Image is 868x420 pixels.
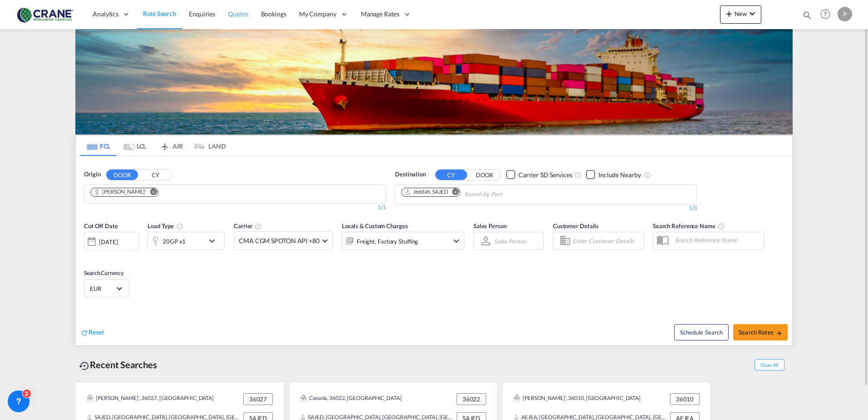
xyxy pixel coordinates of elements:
div: icon-magnify [802,10,812,24]
div: Help [818,6,838,23]
md-pagination-wrapper: Use the left and right arrow keys to navigate between tabs [80,136,226,156]
div: Jeddah, SAJED [404,188,448,196]
div: [DATE] [99,238,118,246]
span: Quotes [228,10,248,18]
md-icon: icon-chevron-down [207,235,222,246]
span: Analytics [93,10,118,19]
button: Remove [144,188,158,197]
div: 1/3 [395,205,697,212]
md-icon: icon-information-outline [176,223,183,230]
div: OriginDOOR CY Chips container. Use arrow keys to select chips.1/1Destination CY DOORCheckbox No I... [76,156,792,345]
div: Freight Factory Stuffingicon-chevron-down [342,232,464,250]
md-datepicker: Select [84,250,91,262]
md-tab-item: LAND [189,136,226,156]
md-select: Sales Person [493,235,528,248]
div: P [838,7,852,21]
span: Rate Search [143,10,176,17]
md-select: Select Currency: € EUREuro [89,282,124,295]
md-chips-wrap: Chips container. Use arrow keys to select chips. [89,185,166,201]
div: 20GP x1 [163,235,186,248]
div: 36027 [243,393,273,405]
md-icon: icon-chevron-down [747,8,758,19]
span: Carrier [234,222,262,230]
button: Note: By default Schedule search will only considerorigin ports, destination ports and cut off da... [674,324,729,340]
span: EUR [90,285,115,293]
button: CY [139,170,171,180]
md-icon: Your search will be saved by the below given name [718,223,725,230]
div: Press delete to remove this chip. [404,188,450,196]
span: Load Type [148,222,183,230]
md-tab-item: FCL [80,136,117,156]
div: Carrier SD Services [518,170,572,180]
div: icon-refreshReset [80,328,104,338]
span: Origin [84,170,100,179]
div: Recent Searches [75,355,161,375]
div: 36022 [457,393,486,405]
button: DOOR [106,170,138,180]
div: 20GP x1icon-chevron-down [148,232,225,250]
input: Chips input. [464,187,550,202]
md-icon: icon-refresh [80,329,89,337]
span: My Company [299,10,336,19]
md-icon: icon-airplane [159,141,170,148]
span: Sales Person [473,222,507,230]
span: Reset [89,328,104,336]
md-icon: icon-chevron-down [451,235,462,246]
md-icon: Unchecked: Ignores neighbouring ports when fetching rates.Checked : Includes neighbouring ports w... [644,171,651,179]
div: [DATE] [84,232,138,251]
div: Freight Factory Stuffing [357,235,419,248]
md-icon: icon-plus 400-fg [724,8,735,19]
button: DOOR [469,170,500,180]
button: Search Ratesicon-arrow-right [733,324,788,340]
md-icon: The selected Trucker/Carrierwill be displayed in the rate results If the rates are from another f... [255,223,262,230]
div: Zane', 36010, Europe [513,393,641,405]
div: 36010 [670,393,700,405]
span: Destination [395,170,426,179]
md-chips-wrap: Chips container. Use arrow keys to select chips. [400,185,554,202]
img: 374de710c13411efa3da03fd754f1635.jpg [14,4,75,25]
span: Show All [755,359,784,370]
button: CY [435,170,467,180]
span: CMA CGM SPOTON API +80 [239,236,320,245]
div: Cassola, 36022, Europe [300,393,402,405]
md-icon: icon-backup-restore [79,360,90,371]
md-checkbox: Checkbox No Ink [586,170,641,180]
span: Locals & Custom Charges [342,222,408,230]
span: Search Reference Name [653,222,725,230]
input: Enter Customer Details [572,234,641,248]
img: LCL+%26+FCL+BACKGROUND.png [75,29,793,135]
span: Search Currency [84,270,123,276]
div: Rosa', 36027, Europe [87,393,214,405]
button: icon-plus 400-fgNewicon-chevron-down [720,5,761,24]
span: Manage Rates [361,10,399,19]
div: Rosa' [94,188,146,196]
md-tab-item: LCL [117,136,153,156]
span: Cut Off Date [84,222,118,230]
span: Help [818,6,833,22]
md-icon: icon-arrow-right [776,330,782,336]
span: New [724,10,758,17]
div: Press delete to remove this chip. [94,188,148,196]
md-tab-item: AIR [153,136,189,156]
span: Bookings [261,10,286,18]
button: Remove [446,188,460,197]
span: Enquiries [189,10,215,18]
input: Search Reference Name [670,233,764,247]
span: Customer Details [553,222,599,230]
md-checkbox: Checkbox No Ink [506,170,572,180]
span: Search Rates [739,329,782,336]
md-icon: Unchecked: Search for CY (Container Yard) services for all selected carriers.Checked : Search for... [574,171,582,179]
md-icon: icon-magnify [802,10,812,20]
div: Include Nearby [598,170,641,180]
div: 1/1 [84,204,386,211]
